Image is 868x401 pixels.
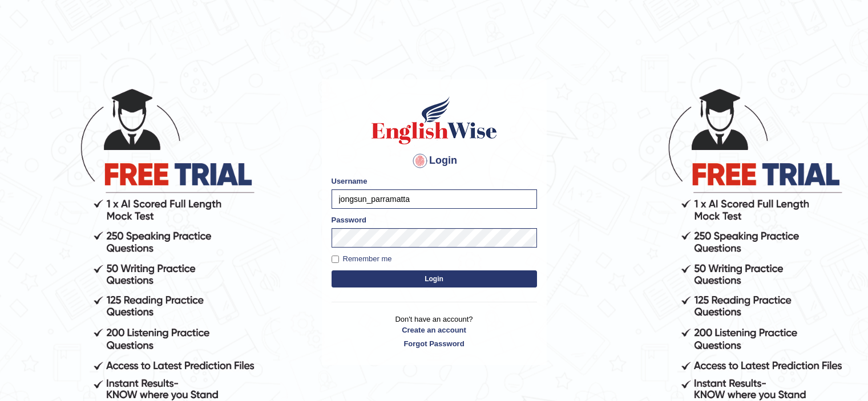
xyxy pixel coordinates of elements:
button: Login [332,270,537,287]
a: Forgot Password [332,338,537,349]
label: Remember me [332,253,392,265]
a: Create an account [332,325,537,335]
label: Password [332,214,366,225]
img: Logo of English Wise sign in for intelligent practice with AI [369,95,499,146]
p: Don't have an account? [332,314,537,349]
label: Username [332,176,368,187]
h4: Login [332,152,537,170]
input: Remember me [332,256,339,263]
